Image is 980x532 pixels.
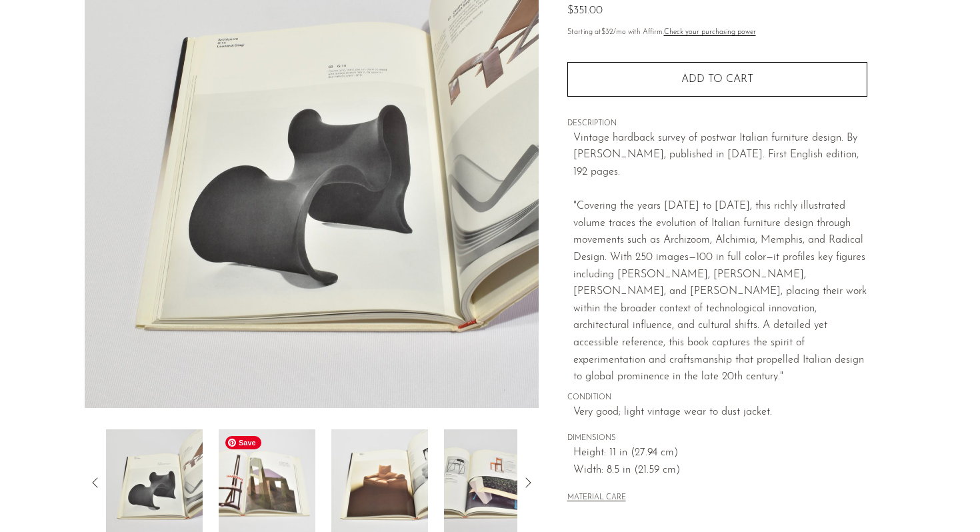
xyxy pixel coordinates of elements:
button: Add to cart [567,62,867,97]
span: Width: 8.5 in (21.59 cm) [573,462,867,479]
span: Very good; light vintage wear to dust jacket. [573,404,867,421]
span: Height: 11 in (27.94 cm) [573,445,867,462]
p: Starting at /mo with Affirm. [567,27,867,39]
span: CONDITION [567,392,867,404]
a: Check your purchasing power - Learn more about Affirm Financing (opens in modal) [664,29,756,36]
button: MATERIAL CARE [567,493,626,503]
span: $351.00 [567,5,603,16]
span: DIMENSIONS [567,433,867,445]
span: Save [225,436,261,449]
span: $32 [601,29,613,36]
span: DESCRIPTION [567,118,867,130]
p: Vintage hardback survey of postwar Italian furniture design. By [PERSON_NAME], published in [DATE... [573,130,867,386]
span: Add to cart [681,74,753,85]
